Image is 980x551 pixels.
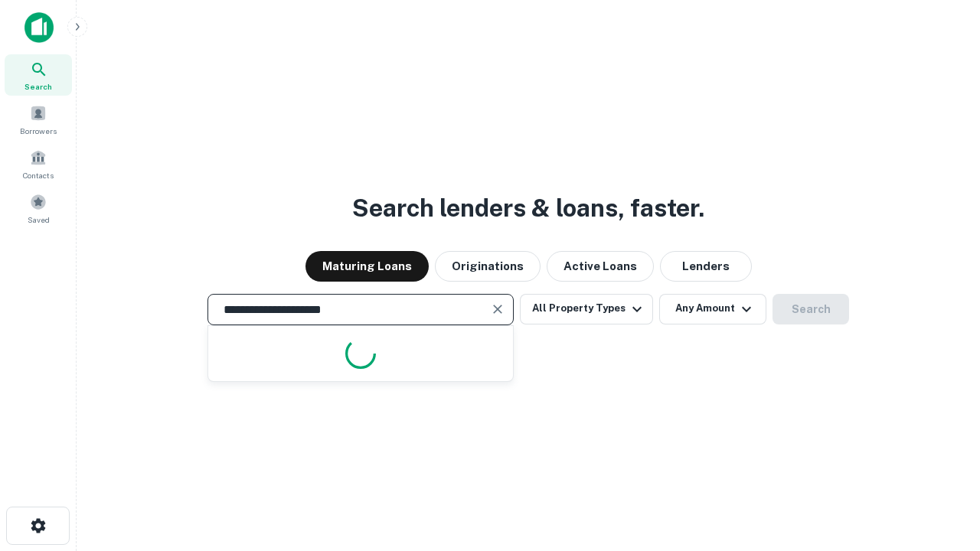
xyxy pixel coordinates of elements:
[5,99,72,140] a: Borrowers
[5,54,72,96] a: Search
[903,429,980,502] iframe: Chat Widget
[660,251,752,282] button: Lenders
[352,190,704,227] h3: Search lenders & loans, faster.
[305,251,429,282] button: Maturing Loans
[435,251,541,282] button: Originations
[5,143,72,184] a: Contacts
[24,12,54,43] img: capitalize-icon.png
[487,298,508,320] button: Clear
[5,187,72,229] a: Saved
[520,294,653,324] button: All Property Types
[24,80,52,93] span: Search
[659,294,766,324] button: Any Amount
[23,169,54,181] span: Contacts
[28,214,50,226] span: Saved
[20,125,57,137] span: Borrowers
[547,251,654,282] button: Active Loans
